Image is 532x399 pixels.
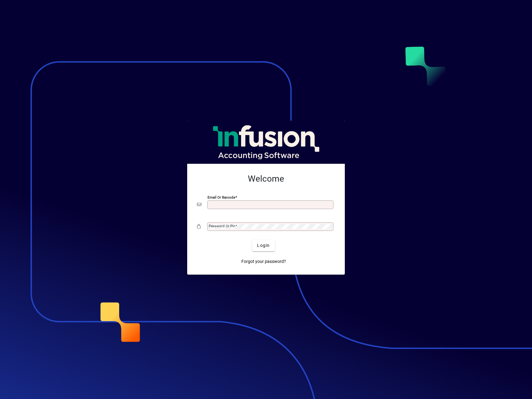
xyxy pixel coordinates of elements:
[197,174,335,184] h2: Welcome
[239,256,288,267] a: Forgot your password?
[252,240,275,251] button: Login
[241,258,286,265] span: Forgot your password?
[257,242,270,249] span: Login
[208,195,235,199] mat-label: Email or Barcode
[209,224,235,228] mat-label: Password or Pin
